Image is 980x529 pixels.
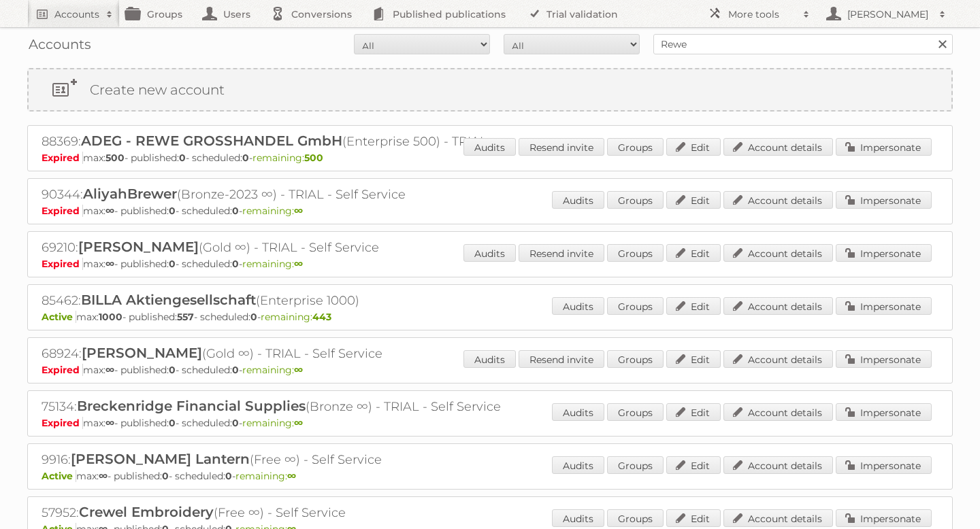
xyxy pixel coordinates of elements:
a: Audits [552,403,604,421]
strong: 500 [304,152,323,164]
strong: 0 [179,152,186,164]
p: max: - published: - scheduled: - [42,311,938,323]
span: Breckenridge Financial Supplies [77,398,306,414]
strong: 443 [312,311,331,323]
h2: 88369: (Enterprise 500) - TRIAL [42,133,518,150]
a: Groups [607,244,664,262]
h2: [PERSON_NAME] [844,7,932,21]
span: remaining: [242,205,303,217]
a: Impersonate [836,403,932,421]
h2: More tools [728,7,796,21]
span: remaining: [235,470,296,482]
a: Resend invite [519,244,604,262]
h2: 57952: (Free ∞) - Self Service [42,504,518,522]
a: Edit [666,138,721,156]
span: remaining: [242,364,303,376]
h2: Accounts [54,7,99,21]
h2: 9916: (Free ∞) - Self Service [42,451,518,468]
a: Edit [666,350,721,368]
strong: 0 [225,470,232,482]
a: Audits [552,191,604,209]
strong: 0 [232,258,239,270]
strong: ∞ [105,205,114,217]
strong: 0 [169,205,176,217]
strong: 0 [169,417,176,429]
a: Impersonate [836,191,932,209]
a: Account details [723,456,833,474]
a: Account details [723,403,833,421]
h2: 75134: (Bronze ∞) - TRIAL - Self Service [42,398,518,415]
p: max: - published: - scheduled: - [42,258,938,270]
h2: 69210: (Gold ∞) - TRIAL - Self Service [42,239,518,256]
h2: 85462: (Enterprise 1000) [42,292,518,309]
strong: 0 [242,152,249,164]
p: max: - published: - scheduled: - [42,417,938,429]
span: Active [42,470,76,482]
p: max: - published: - scheduled: - [42,205,938,217]
a: Impersonate [836,509,932,527]
strong: ∞ [99,470,108,482]
span: Expired [42,258,83,270]
span: Expired [42,205,83,217]
a: Groups [607,403,664,421]
strong: 0 [169,258,176,270]
strong: ∞ [294,364,303,376]
p: max: - published: - scheduled: - [42,364,938,376]
a: Account details [723,350,833,368]
a: Audits [552,509,604,527]
span: Expired [42,152,83,164]
h2: 90344: (Bronze-2023 ∞) - TRIAL - Self Service [42,186,518,203]
a: Edit [666,297,721,315]
a: Audits [463,350,516,368]
strong: ∞ [105,258,114,270]
span: remaining: [252,152,323,164]
span: Expired [42,417,83,429]
a: Account details [723,138,833,156]
strong: ∞ [105,417,114,429]
a: Groups [607,509,664,527]
strong: 500 [105,152,125,164]
span: remaining: [242,258,303,270]
span: Active [42,311,76,323]
strong: ∞ [294,417,303,429]
a: Groups [607,138,664,156]
a: Account details [723,297,833,315]
span: [PERSON_NAME] [82,345,202,361]
a: Groups [607,456,664,474]
span: BILLA Aktiengesellschaft [81,292,256,308]
a: Edit [666,403,721,421]
strong: 0 [162,470,169,482]
a: Resend invite [519,350,604,368]
a: Impersonate [836,456,932,474]
h2: 68924: (Gold ∞) - TRIAL - Self Service [42,345,518,362]
a: Account details [723,244,833,262]
a: Groups [607,350,664,368]
a: Audits [463,138,516,156]
strong: 0 [169,364,176,376]
strong: 0 [250,311,257,323]
span: [PERSON_NAME] Lantern [71,451,250,467]
strong: ∞ [294,205,303,217]
strong: ∞ [294,258,303,270]
a: Edit [666,191,721,209]
a: Edit [666,456,721,474]
a: Audits [463,244,516,262]
a: Resend invite [519,138,604,156]
strong: ∞ [105,364,114,376]
strong: 557 [177,311,194,323]
a: Audits [552,456,604,474]
strong: 0 [232,364,239,376]
a: Account details [723,509,833,527]
a: Impersonate [836,297,932,315]
span: remaining: [242,417,303,429]
a: Edit [666,509,721,527]
span: [PERSON_NAME] [78,239,199,255]
span: Crewel Embroidery [79,504,214,520]
p: max: - published: - scheduled: - [42,152,938,164]
span: Expired [42,364,83,376]
a: Impersonate [836,350,932,368]
a: Impersonate [836,244,932,262]
a: Groups [607,297,664,315]
span: remaining: [261,311,331,323]
strong: ∞ [287,470,296,482]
